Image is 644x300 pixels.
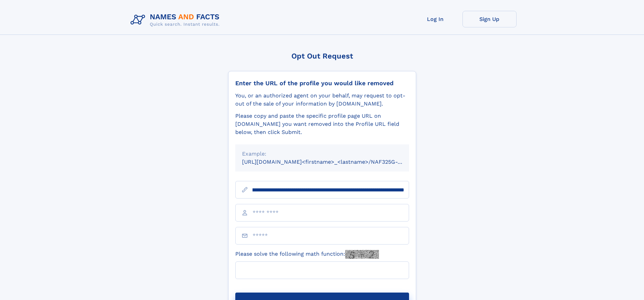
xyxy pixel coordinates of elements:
[408,11,462,27] a: Log In
[242,159,422,165] small: [URL][DOMAIN_NAME]<firstname>_<lastname>/NAF325G-xxxxxxxx
[228,52,416,60] div: Opt Out Request
[242,150,402,158] div: Example:
[235,112,409,136] div: Please copy and paste the specific profile page URL on [DOMAIN_NAME] you want removed into the Pr...
[235,250,379,259] label: Please solve the following math function:
[235,92,409,108] div: You, or an authorized agent on your behalf, may request to opt-out of the sale of your informatio...
[235,79,409,87] div: Enter the URL of the profile you would like removed
[128,11,225,29] img: Logo Names and Facts
[462,11,517,27] a: Sign Up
